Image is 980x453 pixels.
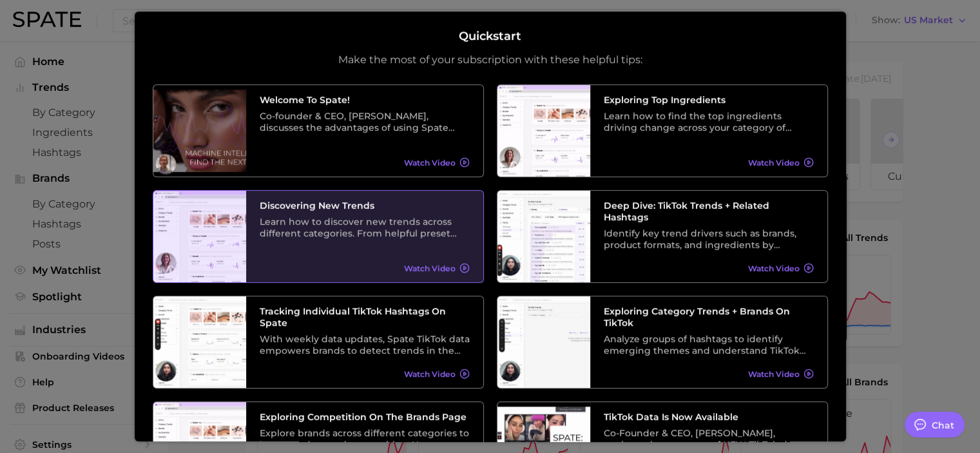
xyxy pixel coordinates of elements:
[604,94,814,106] h3: Exploring Top Ingredients
[153,296,484,389] a: Tracking Individual TikTok Hashtags on SpateWith weekly data updates, Spate TikTok data empowers ...
[604,427,814,450] div: Co-Founder & CEO, [PERSON_NAME], explores the use cases of NEW TikTok data and its relationship w...
[260,427,470,450] div: Explore brands across different categories to better understand competition. Use different preset...
[604,200,814,223] h3: Deep Dive: TikTok Trends + Related Hashtags
[404,264,456,273] span: Watch Video
[260,216,470,239] div: Learn how to discover new trends across different categories. From helpful preset filters to diff...
[260,200,470,211] h3: Discovering New Trends
[748,158,800,168] span: Watch Video
[153,190,484,283] a: Discovering New TrendsLearn how to discover new trends across different categories. From helpful ...
[604,333,814,356] div: Analyze groups of hashtags to identify emerging themes and understand TikTok trends at a higher l...
[748,264,800,273] span: Watch Video
[604,305,814,329] h3: Exploring Category Trends + Brands on TikTok
[260,411,470,423] h3: Exploring Competition on the Brands Page
[604,110,814,133] div: Learn how to find the top ingredients driving change across your category of choice. From broad c...
[459,30,521,44] h2: Quickstart
[604,411,814,423] h3: TikTok data is now available
[260,305,470,329] h3: Tracking Individual TikTok Hashtags on Spate
[260,333,470,356] div: With weekly data updates, Spate TikTok data empowers brands to detect trends in the earliest stag...
[497,296,828,389] a: Exploring Category Trends + Brands on TikTokAnalyze groups of hashtags to identify emerging theme...
[338,53,642,66] p: Make the most of your subscription with these helpful tips:
[404,158,456,168] span: Watch Video
[604,227,814,251] div: Identify key trend drivers such as brands, product formats, and ingredients by leveraging a categ...
[153,84,484,177] a: Welcome to Spate!Co-founder & CEO, [PERSON_NAME], discusses the advantages of using Spate data as...
[404,369,456,379] span: Watch Video
[497,190,828,283] a: Deep Dive: TikTok Trends + Related HashtagsIdentify key trend drivers such as brands, product for...
[497,84,828,177] a: Exploring Top IngredientsLearn how to find the top ingredients driving change across your categor...
[260,94,470,106] h3: Welcome to Spate!
[748,369,800,379] span: Watch Video
[260,110,470,133] div: Co-founder & CEO, [PERSON_NAME], discusses the advantages of using Spate data as well as its vari...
